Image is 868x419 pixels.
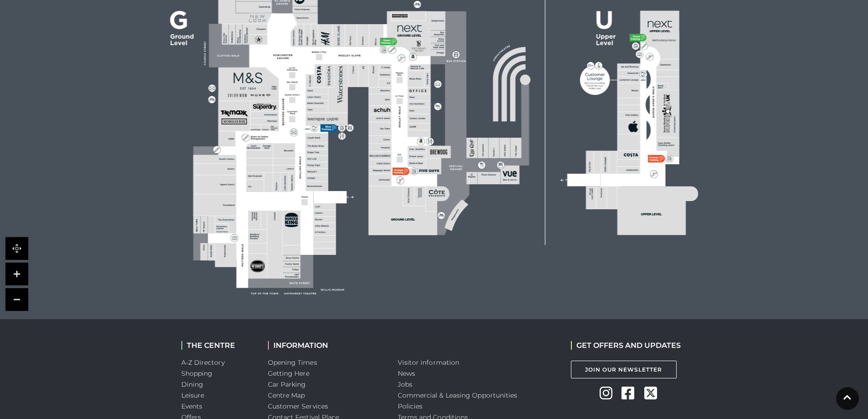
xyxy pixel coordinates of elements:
h2: INFORMATION [268,341,384,350]
a: Opening Times [268,358,317,367]
a: Car Parking [268,380,306,388]
a: Leisure [181,391,205,399]
h2: THE CENTRE [181,341,254,350]
a: Visitor information [398,358,460,367]
a: Jobs [398,380,412,388]
h2: GET OFFERS AND UPDATES [571,341,681,350]
a: Commercial & Leasing Opportunities [398,391,518,399]
a: Dining [181,380,204,388]
a: Shopping [181,369,213,378]
a: Customer Services [268,402,329,410]
a: Getting Here [268,369,310,378]
a: A-Z Directory [181,358,225,367]
a: News [398,369,415,378]
a: Policies [398,402,423,410]
a: Events [181,402,203,410]
a: Join Our Newsletter [571,361,677,378]
a: Centre Map [268,391,305,399]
